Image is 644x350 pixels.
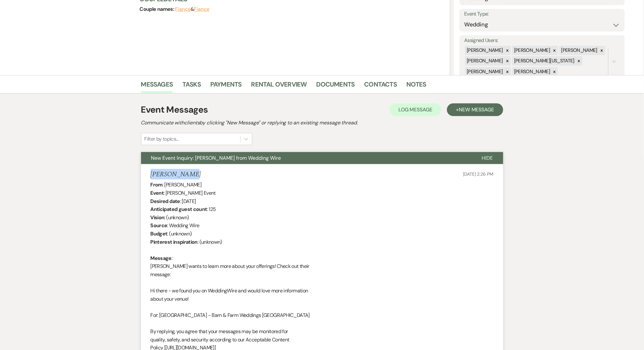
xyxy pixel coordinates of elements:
[151,222,167,229] b: Source
[447,103,503,116] button: +New Message
[145,135,179,143] div: Filter by topics...
[398,106,432,113] span: Log Message
[140,6,175,12] span: Couple names:
[251,79,307,93] a: Rental Overview
[175,7,191,12] button: Fiance
[210,79,242,93] a: Payments
[316,79,355,93] a: Documents
[151,206,207,213] b: Anticipated guest count
[464,10,620,19] label: Event Type:
[182,79,201,93] a: Tasks
[151,190,164,196] b: Event
[559,46,599,55] div: [PERSON_NAME]
[141,79,173,93] a: Messages
[151,255,172,262] b: Message
[151,171,201,178] h5: [PERSON_NAME]
[463,171,493,177] span: [DATE] 2:26 PM
[141,119,503,127] h2: Communicate with clients by clicking "New Message" or replying to an existing message thread.
[512,46,552,55] div: [PERSON_NAME]
[151,155,281,161] span: New Event Inquiry: [PERSON_NAME] from Wedding Wire
[390,103,441,116] button: Log Message
[459,106,494,113] span: New Message
[151,230,167,237] b: Budget
[151,181,163,188] b: From
[151,198,180,205] b: Desired date
[512,67,552,76] div: [PERSON_NAME]
[482,155,493,161] span: Hide
[465,46,504,55] div: [PERSON_NAME]
[151,239,198,245] b: Pinterest inspiration
[465,56,504,66] div: [PERSON_NAME]
[465,67,504,76] div: [PERSON_NAME]
[406,79,426,93] a: Notes
[141,103,208,116] h1: Event Messages
[464,36,620,45] label: Assigned Users:
[472,152,503,164] button: Hide
[141,152,472,164] button: New Event Inquiry: [PERSON_NAME] from Wedding Wire
[512,56,576,66] div: [PERSON_NAME][US_STATE]
[364,79,397,93] a: Contacts
[194,7,209,12] button: Fiance
[175,6,209,12] span: &
[151,214,165,221] b: Vision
